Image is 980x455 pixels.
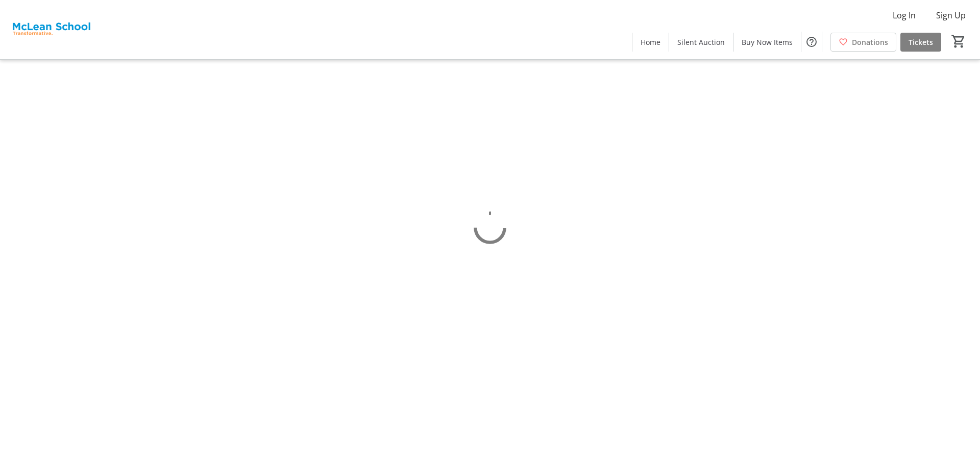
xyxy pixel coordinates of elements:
button: Help [801,32,822,52]
a: Tickets [900,33,941,52]
button: Log In [885,7,924,23]
span: Log In [893,9,916,21]
span: Buy Now Items [742,37,793,47]
a: Home [632,33,669,52]
span: Sign Up [936,9,966,21]
span: Donations [852,37,888,47]
a: Donations [830,33,896,52]
a: Buy Now Items [733,33,801,52]
img: McLean School's Logo [6,4,96,55]
span: Tickets [909,37,933,47]
a: Silent Auction [669,33,733,52]
span: Silent Auction [677,37,725,47]
span: Home [641,37,660,47]
button: Sign Up [928,7,974,23]
button: Cart [949,32,968,51]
